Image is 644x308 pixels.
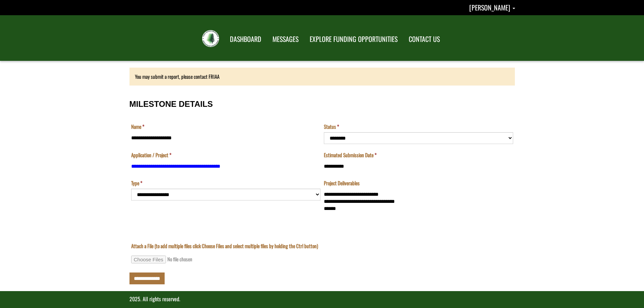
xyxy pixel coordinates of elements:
[469,2,515,13] a: Rachelle Breau
[129,93,515,284] div: Milestone Details
[131,160,320,172] input: Application / Project is a required field.
[305,31,403,48] a: EXPLORE FUNDING OPPORTUNITIES
[131,180,142,187] label: Type
[324,180,360,187] label: Project Deliverables
[129,93,515,229] fieldset: MILESTONE DETAILS
[140,295,180,303] span: . All rights reserved.
[324,189,513,222] textarea: Project Deliverables
[324,123,339,130] label: Status
[129,295,515,303] p: 2025
[225,31,266,48] a: DASHBOARD
[131,132,320,144] input: Name
[131,151,171,159] label: Application / Project
[131,123,144,130] label: Name
[131,256,223,263] input: Attach a File (to add multiple files click Choose Files and select multiple files by holding the ...
[267,31,304,48] a: MESSAGES
[129,68,515,86] div: You may submit a report, please contact FRIAA
[129,100,515,109] h3: MILESTONE DETAILS
[202,30,219,47] img: FRIAA Submissions Portal
[224,29,445,48] nav: Main Navigation
[324,151,377,159] label: Estimated Submission Date
[469,2,510,13] span: [PERSON_NAME]
[131,242,318,250] label: Attach a File (to add multiple files click Choose Files and select multiple files by holding the ...
[404,31,445,48] a: CONTACT US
